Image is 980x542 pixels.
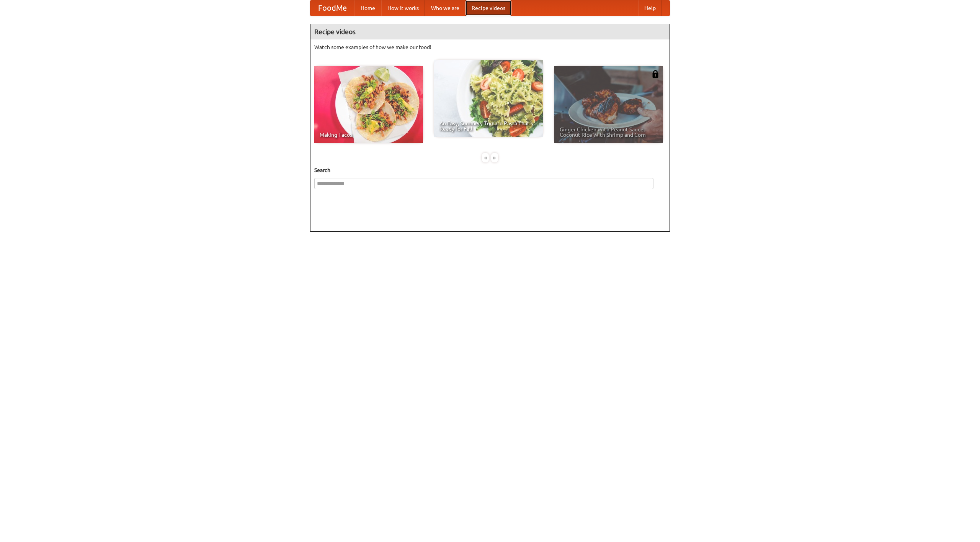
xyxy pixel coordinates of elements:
a: An Easy, Summery Tomato Pasta That's Ready for Fall [434,60,543,137]
span: Making Tacos [320,132,418,138]
a: Recipe videos [465,0,511,16]
a: Help [638,0,662,16]
a: Who we are [425,0,465,16]
div: » [491,153,498,162]
a: FoodMe [310,0,354,16]
h5: Search [314,166,666,174]
div: « [482,153,489,162]
img: 483408.png [652,70,659,78]
p: Watch some examples of how we make our food! [314,43,666,51]
a: Making Tacos [314,66,423,143]
a: How it works [381,0,425,16]
h4: Recipe videos [310,24,670,39]
a: Home [354,0,381,16]
span: An Easy, Summery Tomato Pasta That's Ready for Fall [439,121,537,131]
